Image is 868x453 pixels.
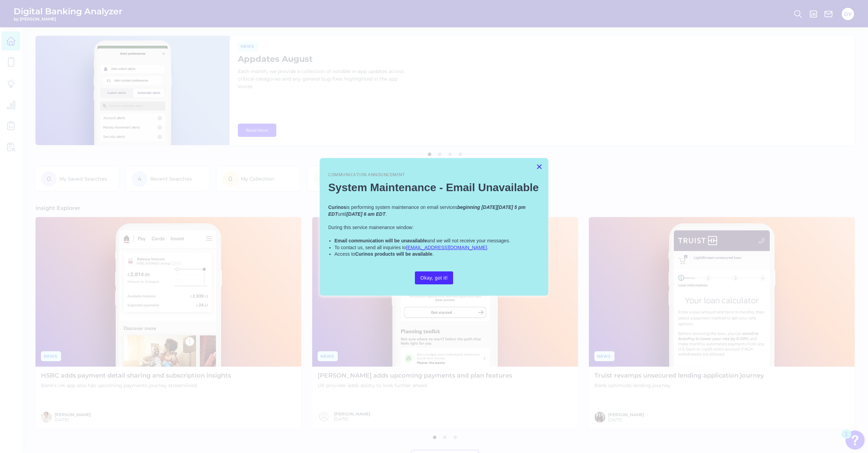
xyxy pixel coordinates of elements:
strong: Curinos [328,204,346,210]
span: and we will not receive your messages. [427,238,510,243]
span: . [386,211,387,217]
strong: Email communication will be unavailable [334,238,427,243]
p: Communication Announcement [328,172,540,178]
span: until [338,211,347,217]
span: Access to [334,251,355,257]
button: Close [536,161,542,172]
strong: Curinos products will be available [355,251,432,257]
span: . [487,245,489,250]
em: beginning [DATE][DATE] 5 pm EDT [328,204,527,217]
h2: System Maintenance - Email Unavailable [328,181,540,194]
span: is performing system maintenance on email services [346,204,457,210]
span: To contact us, send all inquiries to [334,245,406,250]
a: [EMAIL_ADDRESS][DOMAIN_NAME] [406,245,487,250]
em: [DATE] 6 am EDT [347,211,386,217]
span: . [432,251,434,257]
p: During this service mainenance window: [328,224,540,231]
button: Okay, got it! [415,271,453,284]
